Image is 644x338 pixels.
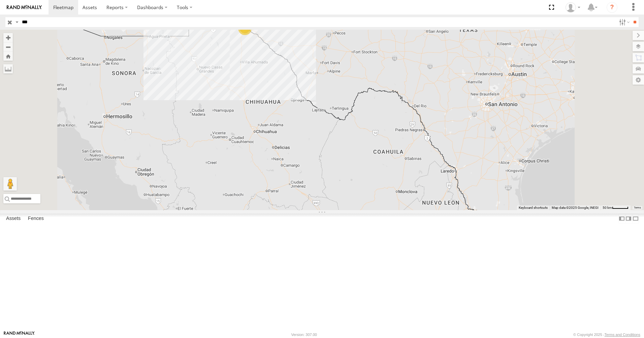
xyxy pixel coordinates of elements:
a: Visit our Website [4,331,35,338]
button: Zoom Home [3,52,13,61]
button: Drag Pegman onto the map to open Street View [3,177,17,191]
label: Dock Summary Table to the Right [625,214,632,223]
label: Fences [25,214,47,223]
div: © Copyright 2025 - [573,333,640,337]
a: Terms (opens in new tab) [634,206,641,209]
label: Map Settings [633,75,644,85]
button: Zoom out [3,42,13,52]
div: Version: 307.00 [291,333,317,337]
label: Dock Summary Table to the Left [618,214,625,223]
label: Measure [3,64,13,74]
a: Terms and Conditions [605,333,640,337]
i: ? [607,2,617,13]
label: Search Filter Options [616,17,631,27]
div: Jonathan Soto [563,2,583,12]
img: rand-logo.svg [7,5,42,10]
button: Zoom in [3,33,13,42]
label: Search Query [14,17,20,27]
button: Map Scale: 50 km per 45 pixels [601,205,631,210]
label: Assets [3,214,24,223]
button: Keyboard shortcuts [519,205,548,210]
span: 50 km [603,206,612,209]
div: 4 [238,22,252,35]
span: Map data ©2025 Google, INEGI [552,206,599,209]
label: Hide Summary Table [632,214,639,223]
